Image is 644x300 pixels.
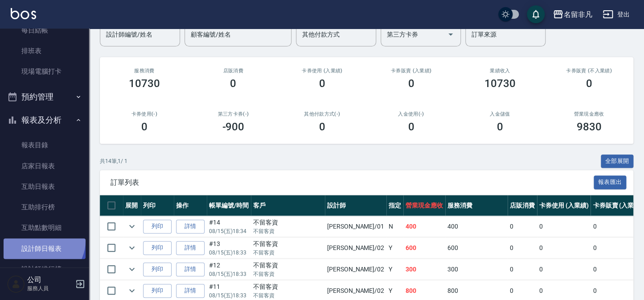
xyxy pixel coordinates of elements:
td: 600 [445,237,508,258]
th: 列印 [141,195,174,216]
td: Y [386,237,403,258]
h3: 0 [319,77,325,90]
button: Open [443,27,458,42]
h3: 9830 [576,121,601,133]
th: 服務消費 [445,195,508,216]
td: [PERSON_NAME] /02 [325,259,386,280]
h2: 卡券販賣 (不入業績) [555,68,623,74]
a: 排班表 [4,41,86,61]
p: 共 14 筆, 1 / 1 [100,157,127,165]
button: 全部展開 [601,154,634,168]
button: 名留非凡 [549,5,595,24]
td: 0 [508,237,537,258]
td: [PERSON_NAME] /02 [325,237,386,258]
button: 登出 [599,6,633,23]
td: 0 [508,259,537,280]
span: 訂單列表 [111,178,594,187]
h2: 業績收入 [466,68,534,74]
a: 報表目錄 [4,135,86,155]
h2: 卡券使用(-) [111,111,178,117]
h2: 店販消費 [200,68,267,74]
div: 不留客資 [253,239,323,249]
h3: 0 [141,121,148,133]
td: #14 [207,216,251,237]
td: 0 [537,237,591,258]
a: 互助日報表 [4,176,86,197]
a: 店家日報表 [4,156,86,176]
a: 設計師日報表 [4,238,86,259]
button: save [527,5,545,23]
button: 列印 [143,241,172,255]
a: 互助點數明細 [4,217,86,238]
td: 400 [403,216,445,237]
h2: 入金儲值 [466,111,534,117]
th: 營業現金應收 [403,195,445,216]
td: 0 [537,259,591,280]
p: 08/15 (五) 18:33 [209,249,249,257]
h3: 0 [408,77,414,90]
h3: 0 [586,77,592,90]
td: 600 [403,237,445,258]
th: 展開 [123,195,141,216]
h2: 營業現金應收 [555,111,623,117]
button: 報表匯出 [594,175,627,189]
th: 店販消費 [508,195,537,216]
h3: 0 [230,77,236,90]
a: 現場電腦打卡 [4,61,86,82]
button: 列印 [143,220,172,233]
p: 不留客資 [253,249,323,257]
p: 不留客資 [253,227,323,235]
h2: 第三方卡券(-) [200,111,267,117]
img: Logo [11,8,36,19]
td: #12 [207,259,251,280]
a: 詳情 [176,262,205,276]
h2: 卡券使用 (入業績) [288,68,356,74]
h3: 0 [319,121,325,133]
button: expand row [125,284,139,297]
button: 列印 [143,262,172,276]
h3: 0 [408,121,414,133]
div: 不留客資 [253,261,323,270]
h3: 10730 [129,77,160,90]
button: 預約管理 [4,85,86,108]
button: 列印 [143,284,172,298]
h3: -900 [222,121,244,133]
div: 不留客資 [253,282,323,292]
button: expand row [125,262,139,276]
div: 不留客資 [253,218,323,227]
th: 指定 [386,195,403,216]
th: 操作 [174,195,207,216]
td: 400 [445,216,508,237]
div: 名留非凡 [563,9,592,20]
td: [PERSON_NAME] /01 [325,216,386,237]
th: 設計師 [325,195,386,216]
a: 每日結帳 [4,20,86,41]
th: 卡券使用 (入業績) [537,195,591,216]
td: #13 [207,237,251,258]
td: Y [386,259,403,280]
a: 詳情 [176,241,205,255]
img: Person [7,275,25,293]
td: 0 [508,216,537,237]
h2: 卡券販賣 (入業績) [377,68,445,74]
td: 300 [445,259,508,280]
p: 08/15 (五) 18:33 [209,270,249,278]
a: 設計師排行榜 [4,259,86,279]
th: 客戶 [251,195,325,216]
button: expand row [125,241,139,254]
p: 服務人員 [27,284,73,292]
p: 08/15 (五) 18:34 [209,227,249,235]
th: 帳單編號/時間 [207,195,251,216]
h3: 0 [497,121,503,133]
a: 詳情 [176,220,205,233]
h3: 服務消費 [111,68,178,74]
td: N [386,216,403,237]
a: 報表匯出 [594,178,627,186]
td: 300 [403,259,445,280]
h2: 入金使用(-) [377,111,445,117]
a: 互助排行榜 [4,197,86,217]
p: 不留客資 [253,292,323,300]
h5: 公司 [27,275,73,284]
p: 不留客資 [253,270,323,278]
a: 詳情 [176,284,205,298]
